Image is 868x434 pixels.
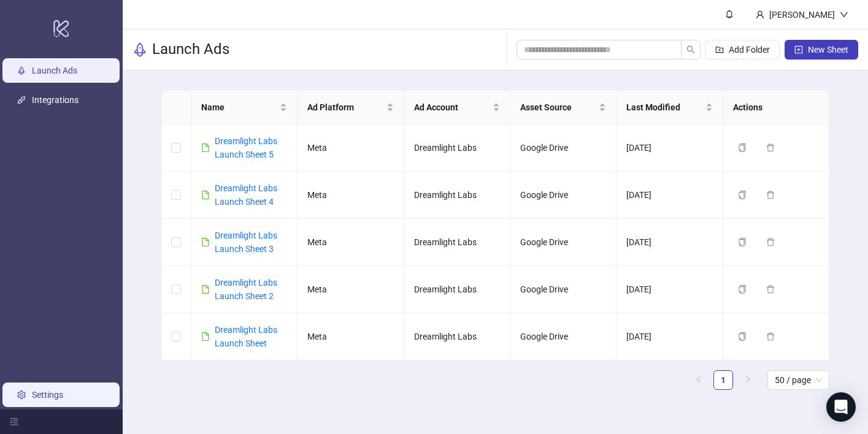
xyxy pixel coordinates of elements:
[201,285,210,294] span: file
[32,390,63,400] a: Settings
[686,45,695,54] span: search
[201,191,210,199] span: file
[738,191,747,199] span: copy
[766,332,775,341] span: delete
[201,101,277,114] span: Name
[766,285,775,294] span: delete
[808,45,848,55] span: New Sheet
[32,66,77,75] a: Launch Ads
[201,238,210,246] span: file
[616,266,723,313] td: [DATE]
[298,266,404,313] td: Meta
[689,370,709,390] li: Previous Page
[414,101,490,114] span: Ad Account
[689,370,709,390] button: left
[744,376,751,383] span: right
[775,371,822,389] span: 50 / page
[215,183,277,207] a: Dreamlight Labs Launch Sheet 4
[705,40,780,59] button: Add Folder
[152,40,229,59] h3: Launch Ads
[404,313,510,360] td: Dreamlight Labs
[32,95,79,105] a: Integrations
[714,371,732,389] a: 1
[298,91,404,124] th: Ad Platform
[510,172,616,219] td: Google Drive
[725,10,734,18] span: bell
[738,370,758,390] button: right
[298,219,404,266] td: Meta
[215,136,277,159] a: Dreamlight Labs Launch Sheet 5
[766,143,775,152] span: delete
[404,219,510,266] td: Dreamlight Labs
[215,230,277,254] a: Dreamlight Labs Launch Sheet 3
[826,392,856,422] div: Open Intercom Messenger
[616,124,723,172] td: [DATE]
[510,219,616,266] td: Google Drive
[766,238,775,246] span: delete
[404,266,510,313] td: Dreamlight Labs
[133,42,147,57] span: rocket
[840,10,848,19] span: down
[616,313,723,360] td: [DATE]
[785,40,858,59] button: New Sheet
[404,124,510,172] td: Dreamlight Labs
[715,45,724,54] span: folder-add
[723,91,829,124] th: Actions
[510,91,616,124] th: Asset Source
[738,370,758,390] li: Next Page
[510,266,616,313] td: Google Drive
[191,91,298,124] th: Name
[298,124,404,172] td: Meta
[738,332,747,341] span: copy
[713,370,733,390] li: 1
[616,219,723,266] td: [DATE]
[794,45,803,54] span: plus-square
[738,238,747,246] span: copy
[10,417,18,426] span: menu-fold
[766,191,775,199] span: delete
[298,172,404,219] td: Meta
[616,91,723,124] th: Last Modified
[510,124,616,172] td: Google Drive
[764,8,840,21] div: [PERSON_NAME]
[215,325,277,348] a: Dreamlight Labs Launch Sheet
[767,370,829,390] div: Page Size
[404,91,510,124] th: Ad Account
[201,332,210,341] span: file
[626,101,702,114] span: Last Modified
[729,45,770,55] span: Add Folder
[298,313,404,360] td: Meta
[404,172,510,219] td: Dreamlight Labs
[307,101,383,114] span: Ad Platform
[215,278,277,301] a: Dreamlight Labs Launch Sheet 2
[695,376,702,383] span: left
[201,143,210,152] span: file
[520,101,596,114] span: Asset Source
[510,313,616,360] td: Google Drive
[738,285,747,294] span: copy
[738,143,747,152] span: copy
[616,172,723,219] td: [DATE]
[756,10,764,19] span: user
